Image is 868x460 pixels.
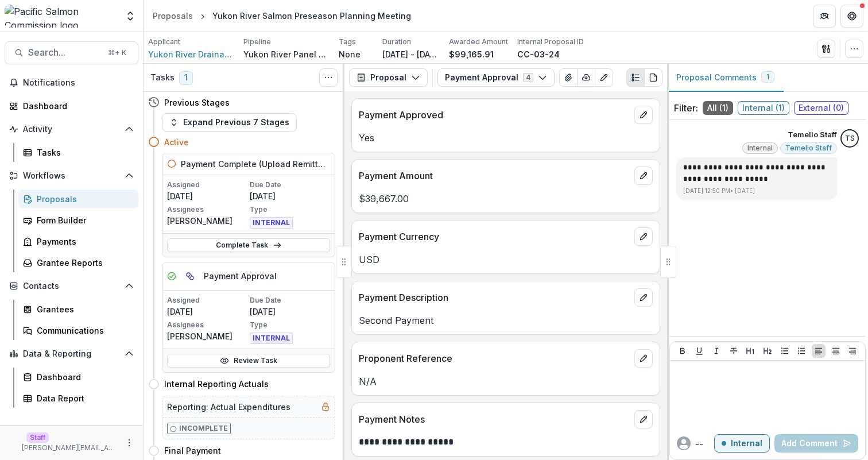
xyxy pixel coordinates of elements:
[243,37,271,47] p: Pipeline
[23,78,134,88] span: Notifications
[359,192,653,206] p: $39,667.00
[167,190,247,202] p: [DATE]
[5,120,138,138] button: Open Activity
[250,190,330,202] p: [DATE]
[250,217,293,229] span: INTERNAL
[774,434,858,453] button: Add Comment
[37,303,129,315] div: Grantees
[167,295,247,306] p: Assigned
[148,48,234,60] span: Yukon River Drainage Fisheries Association (Anchorage)
[710,344,723,358] button: Italicize
[250,333,293,344] span: INTERNAL
[634,410,653,428] button: edit
[37,235,129,248] div: Payments
[794,101,848,115] span: External ( 0 )
[18,321,138,340] a: Communications
[359,374,653,388] p: N/A
[37,324,129,337] div: Communications
[167,238,330,252] a: Complete Task
[18,368,138,386] a: Dashboard
[37,392,129,404] div: Data Report
[382,37,411,47] p: Duration
[18,232,138,251] a: Payments
[359,351,630,365] p: Proponent Reference
[250,306,330,318] p: [DATE]
[18,211,138,230] a: Form Builder
[829,344,843,358] button: Align Center
[18,300,138,319] a: Grantees
[167,401,290,413] h5: Reporting: Actual Expenditures
[26,432,49,443] p: Staff
[778,344,792,358] button: Bullet List
[761,344,774,358] button: Heading 2
[22,443,118,453] p: [PERSON_NAME][EMAIL_ADDRESS][DOMAIN_NAME]
[667,64,784,92] button: Proposal Comments
[676,344,689,358] button: Bold
[634,106,653,124] button: edit
[349,68,428,87] button: Proposal
[106,47,129,59] div: ⌘ + K
[212,10,411,22] div: Yukon River Salmon Preseason Planning Meeting
[674,101,698,115] p: Filter:
[167,320,247,330] p: Assignees
[644,68,662,87] button: PDF view
[634,227,653,246] button: edit
[37,257,129,269] div: Grantee Reports
[788,129,837,141] p: Temelio Staff
[37,214,129,226] div: Form Builder
[359,253,653,266] p: USD
[150,73,175,83] h3: Tasks
[23,349,120,359] span: Data & Reporting
[766,73,769,81] span: 1
[23,171,120,181] span: Workflows
[148,7,416,24] nav: breadcrumb
[148,37,180,47] p: Applicant
[695,438,703,450] p: --
[167,215,247,227] p: [PERSON_NAME]
[167,330,247,342] p: [PERSON_NAME]
[18,253,138,272] a: Grantee Reports
[747,144,773,152] span: Internal
[5,74,138,92] button: Notifications
[162,113,297,132] button: Expand Previous 7 Stages
[359,314,653,327] p: Second Payment
[181,158,330,170] h5: Payment Complete (Upload Remittance Advice)
[634,167,653,185] button: edit
[359,108,630,122] p: Payment Approved
[743,344,757,358] button: Heading 1
[634,288,653,307] button: edit
[5,167,138,185] button: Open Workflows
[437,68,555,87] button: Payment Approval4
[28,47,101,58] span: Search...
[559,68,578,87] button: View Attached Files
[692,344,706,358] button: Underline
[785,144,832,152] span: Temelio Staff
[449,48,494,60] p: $99,165.91
[813,5,836,28] button: Partners
[812,344,826,358] button: Align Left
[795,344,808,358] button: Ordered List
[167,204,247,215] p: Assignees
[153,10,193,22] div: Proposals
[23,281,120,291] span: Contacts
[164,136,189,148] h4: Active
[845,135,855,142] div: Temelio Staff
[250,295,330,306] p: Due Date
[359,230,630,243] p: Payment Currency
[339,37,356,47] p: Tags
[37,146,129,159] div: Tasks
[846,344,859,358] button: Align Right
[23,100,129,112] div: Dashboard
[626,68,645,87] button: Plaintext view
[5,345,138,363] button: Open Data & Reporting
[727,344,741,358] button: Strike
[634,349,653,368] button: edit
[738,101,789,115] span: Internal ( 1 )
[18,389,138,408] a: Data Report
[731,439,762,449] p: Internal
[122,436,136,450] button: More
[359,169,630,183] p: Payment Amount
[517,48,560,60] p: CC-03-24
[167,354,330,368] a: Review Task
[181,267,199,285] button: View dependent tasks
